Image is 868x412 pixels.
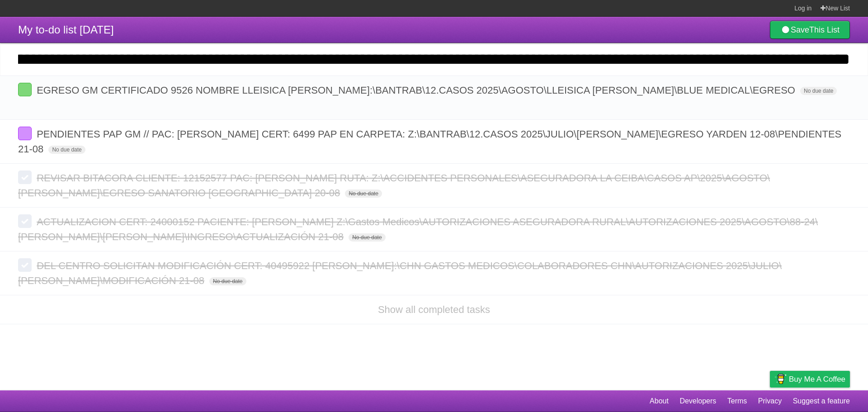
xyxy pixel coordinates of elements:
[18,24,114,36] span: My to-do list [DATE]
[789,371,845,387] span: Buy me a coffee
[18,172,770,199] span: REVISAR BITACORA CLIENTE: 12152577 PAC: [PERSON_NAME] RUTA: Z:\ACCIDENTES PERSONALES\ASEGURADORA ...
[209,277,246,285] span: No due date
[349,233,385,242] span: No due date
[793,393,850,410] a: Suggest a feature
[800,87,837,95] span: No due date
[48,146,85,154] span: No due date
[650,393,669,410] a: About
[18,260,782,286] span: DEL CENTRO SOLICITAN MODIFICACIÓN CERT: 40495922 [PERSON_NAME]:\CHN GASTOS MEDICOS\COLABORADORES ...
[18,216,818,242] span: ACTUALIZACION CERT: 24000152 PACIENTE: [PERSON_NAME] Z:\Gastos Medicos\AUTORIZACIONES ASEGURADORA...
[679,393,716,410] a: Developers
[18,128,841,155] span: PENDIENTES PAP GM // PAC: [PERSON_NAME] CERT: 6499 PAP EN CARPETA: Z:\BANTRAB\12.CASOS 2025\JULIO...
[18,127,32,140] label: Done
[378,304,490,315] a: Show all completed tasks
[809,25,840,34] b: This List
[18,83,32,96] label: Done
[18,214,32,228] label: Done
[770,371,850,388] a: Buy me a coffee
[18,170,32,184] label: Done
[345,189,382,198] span: No due date
[758,393,782,410] a: Privacy
[18,258,32,272] label: Done
[727,393,747,410] a: Terms
[774,371,787,387] img: Buy me a coffee
[37,85,797,96] span: EGRESO GM CERTIFICADO 9526 NOMBRE LLEISICA [PERSON_NAME]:\BANTRAB\12.CASOS 2025\AGOSTO\LLEISICA [...
[770,21,850,39] a: SaveThis List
